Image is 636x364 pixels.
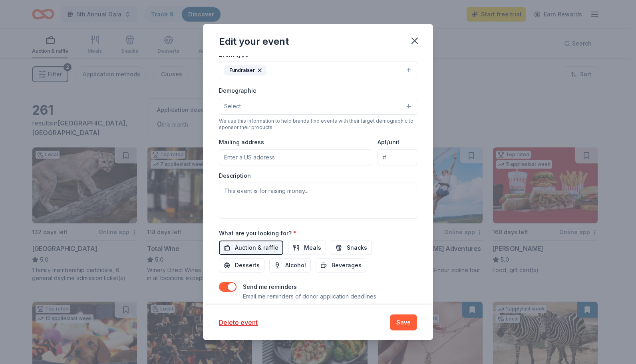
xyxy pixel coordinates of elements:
[331,241,372,255] button: Snacks
[235,243,278,253] span: Auction & raffle
[243,292,376,301] p: Email me reminders of donor application deadlines
[390,314,417,330] button: Save
[347,243,367,253] span: Snacks
[235,261,260,270] span: Desserts
[219,87,256,95] label: Demographic
[288,241,326,255] button: Meals
[219,98,417,115] button: Select
[269,258,311,273] button: Alcohol
[219,258,264,273] button: Desserts
[219,318,258,327] button: Delete event
[219,35,289,48] div: Edit your event
[243,283,297,290] label: Send me reminders
[332,261,362,270] span: Beverages
[224,101,241,111] span: Select
[219,229,296,237] label: What are you looking for?
[219,149,371,165] input: Enter a US address
[224,65,266,76] div: Fundraiser
[304,243,321,253] span: Meals
[219,172,251,180] label: Description
[285,261,306,270] span: Alcohol
[219,138,264,146] label: Mailing address
[378,149,417,165] input: #
[219,62,417,79] button: Fundraiser
[378,138,399,146] label: Apt/unit
[219,118,417,131] div: We use this information to help brands find events with their target demographic to sponsor their...
[316,258,366,273] button: Beverages
[219,241,283,255] button: Auction & raffle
